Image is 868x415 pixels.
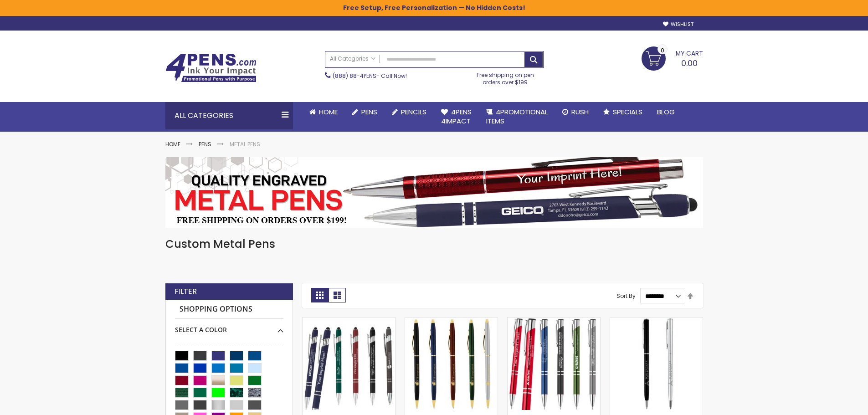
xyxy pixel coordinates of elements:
strong: Filter [175,287,197,297]
span: 0.00 [681,57,698,69]
a: Blog [650,102,682,122]
a: 0.00 0 [642,46,703,69]
strong: Shopping Options [175,300,283,319]
div: Free shipping on pen orders over $199 [467,68,544,86]
a: Pens [345,102,385,122]
a: Custom Soft Touch Metal Pen - Stylus Top [303,317,395,325]
a: Rush [555,102,596,122]
span: 4PROMOTIONAL ITEMS [486,107,548,126]
a: Paradigm Plus Custom Metal Pens [508,317,600,325]
span: Rush [571,107,589,117]
a: Home [302,102,345,122]
a: 4Pens4impact [434,102,479,132]
a: Cooper Deluxe Metal Pen w/Gold Trim [405,317,498,325]
img: Metal Pens [165,157,703,228]
span: Pens [361,107,377,117]
a: Berkley Ballpoint Pen with Chrome Trim [610,317,703,325]
strong: Metal Pens [230,140,260,148]
span: Specials [613,107,642,117]
img: 4Pens Custom Pens and Promotional Products [165,53,257,82]
a: Home [165,140,180,148]
span: Pencils [401,107,426,117]
div: All Categories [165,102,293,129]
span: Blog [657,107,675,117]
a: 4PROMOTIONALITEMS [479,102,555,132]
a: Pencils [385,102,434,122]
img: Cooper Deluxe Metal Pen w/Gold Trim [405,318,498,410]
a: Wishlist [663,21,693,28]
a: All Categories [325,51,380,67]
h1: Custom Metal Pens [165,237,703,251]
span: All Categories [330,55,375,62]
img: Custom Soft Touch Metal Pen - Stylus Top [303,318,395,410]
span: 0 [661,46,664,55]
a: Specials [596,102,650,122]
span: - Call Now! [333,72,407,80]
span: Home [319,107,338,117]
strong: Grid [311,288,329,302]
img: Berkley Ballpoint Pen with Chrome Trim [610,318,703,410]
img: Paradigm Plus Custom Metal Pens [508,318,600,410]
a: (888) 88-4PENS [333,72,376,80]
a: Pens [199,140,211,148]
span: 4Pens 4impact [441,107,472,126]
div: Select A Color [175,319,283,334]
label: Sort By [616,292,636,300]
